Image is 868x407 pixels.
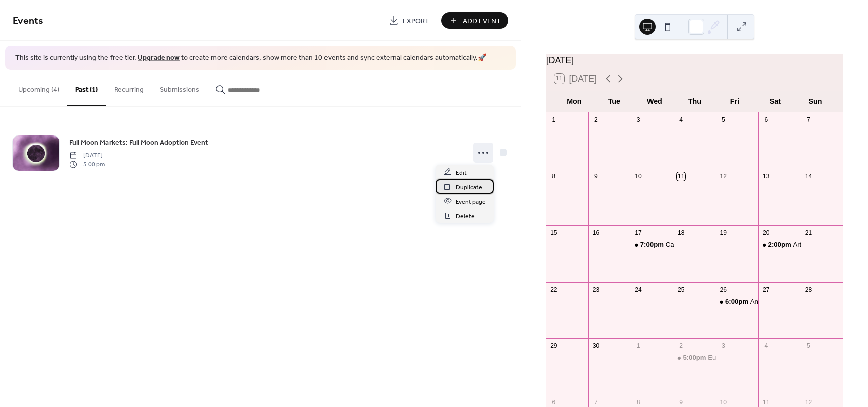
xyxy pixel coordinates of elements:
div: Art in the Park at Newcom Park [758,240,801,249]
div: 28 [804,285,813,294]
span: Duplicate [456,182,482,192]
button: Past (1) [67,70,106,106]
span: [DATE] [69,151,105,160]
div: 7 [804,115,813,124]
div: Sat [755,91,795,112]
span: 5:00pm [683,353,708,362]
div: 23 [592,285,600,294]
div: 8 [549,172,558,181]
div: Tue [594,91,634,112]
span: 2:00pm [768,240,793,249]
div: 6 [762,115,770,124]
span: Delete [456,211,475,221]
div: 8 [634,398,643,406]
div: Eudora Taproom Fundraiser [708,353,790,362]
div: 20 [762,229,770,237]
div: 11 [677,172,685,181]
span: Event page [456,196,486,207]
div: Eudora Taproom Fundraiser [674,353,716,362]
div: 4 [677,115,685,124]
span: 5:00 pm [69,160,105,169]
div: 7 [592,398,600,406]
div: 1 [549,115,558,124]
div: 9 [592,172,600,181]
div: 13 [762,172,770,181]
span: 7:00pm [640,240,666,249]
span: Edit [456,167,467,178]
div: 19 [719,229,728,237]
div: 30 [592,342,600,350]
a: Upgrade now [138,51,180,65]
div: 1 [634,342,643,350]
div: 2 [592,115,600,124]
span: Full Moon Markets: Full Moon Adoption Event [69,137,208,148]
div: 18 [677,229,685,237]
span: 6:00pm [725,297,750,306]
button: Recurring [106,70,152,105]
span: Events [13,11,43,31]
div: 24 [634,285,643,294]
div: 4 [762,342,770,350]
div: Anniversary Pawty & Cookout [716,297,758,306]
div: 12 [719,172,728,181]
div: 5 [719,115,728,124]
div: 25 [677,285,685,294]
div: Sun [795,91,835,112]
div: Cat Trivia Night [631,240,674,249]
button: Add Event [441,12,508,29]
div: Cat Trivia Night [666,240,711,249]
div: Anniversary Pawty & Cookout [750,297,838,306]
div: 10 [719,398,728,406]
div: 14 [804,172,813,181]
div: Mon [554,91,594,112]
div: 3 [634,115,643,124]
button: Upcoming (4) [10,70,67,105]
div: 27 [762,285,770,294]
div: 5 [804,342,813,350]
div: 26 [719,285,728,294]
a: Export [381,12,437,29]
div: Wed [634,91,675,112]
div: 10 [634,172,643,181]
div: 21 [804,229,813,237]
div: 29 [549,342,558,350]
span: This site is currently using the free tier. to create more calendars, show more than 10 events an... [15,53,486,63]
div: 2 [677,342,685,350]
div: Fri [715,91,755,112]
div: 9 [677,398,685,406]
div: 16 [592,229,600,237]
div: 6 [549,398,558,406]
div: [DATE] [546,54,843,67]
div: 15 [549,229,558,237]
a: Full Moon Markets: Full Moon Adoption Event [69,137,208,148]
div: 3 [719,342,728,350]
div: Thu [675,91,715,112]
div: 11 [762,398,770,406]
button: Submissions [152,70,207,105]
span: Add Event [463,16,501,26]
div: 12 [804,398,813,406]
span: Export [403,16,429,26]
div: 22 [549,285,558,294]
div: 17 [634,229,643,237]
